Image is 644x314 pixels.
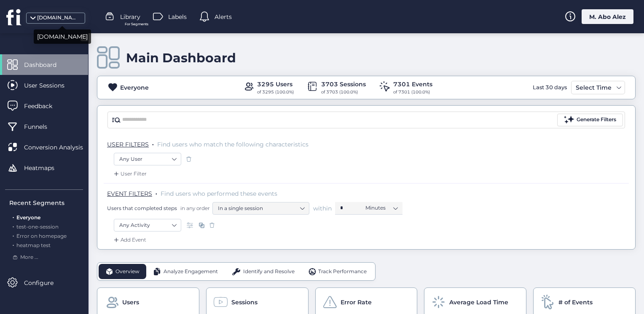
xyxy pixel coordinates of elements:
[161,190,277,197] span: Find users who performed these events
[313,204,332,213] span: within
[112,170,147,178] div: User Filter
[107,190,152,197] span: EVENT FILTERS
[120,12,140,21] span: Library
[582,9,633,24] div: M. Abo Alez
[24,101,65,111] span: Feedback
[13,231,14,239] span: .
[107,205,177,212] span: Users that completed steps
[341,298,372,307] span: Error Rate
[558,298,593,307] span: # of Events
[16,224,59,230] span: test-one-session
[257,80,294,89] div: 3295 Users
[164,268,218,276] span: Analyze Engagement
[16,214,40,221] span: Everyone
[557,114,623,126] button: Generate Filters
[20,253,38,261] span: More ...
[393,80,432,89] div: 7301 Events
[9,198,83,208] div: Recent Segments
[24,163,67,173] span: Heatmaps
[24,278,66,287] span: Configure
[257,89,294,96] div: of 3295 (100.0%)
[574,82,614,93] div: Select Time
[243,268,295,276] span: Identify and Resolve
[577,116,616,124] div: Generate Filters
[218,202,304,215] nz-select-item: In a single session
[119,153,176,165] nz-select-item: Any User
[152,139,154,147] span: .
[112,236,146,244] div: Add Event
[365,202,397,214] nz-select-item: Minutes
[13,240,14,248] span: .
[179,205,210,212] span: in any order
[119,219,176,232] nz-select-item: Any Activity
[321,89,366,96] div: of 3703 (100.0%)
[318,268,367,276] span: Track Performance
[24,122,60,131] span: Funnels
[24,81,77,90] span: User Sessions
[168,12,187,21] span: Labels
[125,21,148,27] span: For Segments
[120,83,149,92] div: Everyone
[156,188,157,197] span: .
[16,233,67,239] span: Error on homepage
[24,60,69,69] span: Dashboard
[215,12,232,21] span: Alerts
[13,222,14,230] span: .
[115,268,140,276] span: Overview
[393,89,432,96] div: of 7301 (100.0%)
[157,141,309,148] span: Find users who match the following characteristics
[107,141,149,148] span: USER FILTERS
[321,80,366,89] div: 3703 Sessions
[449,298,508,307] span: Average Load Time
[13,213,14,221] span: .
[122,298,139,307] span: Users
[24,143,96,152] span: Conversion Analysis
[231,298,258,307] span: Sessions
[531,81,569,94] div: Last 30 days
[126,50,236,66] div: Main Dashboard
[37,14,79,22] div: [DOMAIN_NAME]
[16,242,51,248] span: heatmap test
